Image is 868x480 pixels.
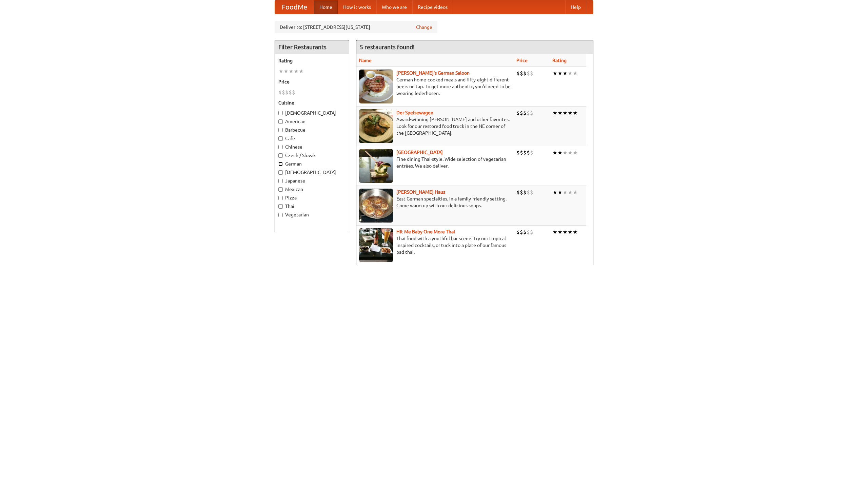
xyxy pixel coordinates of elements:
li: ★ [568,228,573,236]
li: $ [285,89,289,96]
label: Cafe [278,135,346,142]
img: kohlhaus.jpg [359,189,393,223]
img: esthers.jpg [359,70,393,103]
a: Help [565,0,586,14]
p: Fine dining Thai-style. Wide selection of vegetarian entrées. We also deliver. [359,156,511,169]
a: Name [359,58,372,63]
label: German [278,160,346,167]
p: German home-cooked meals and fifty-eight different beers on tap. To get more authentic, you'd nee... [359,76,511,97]
li: ★ [568,189,573,196]
p: Thai food with a youthful bar scene. Try our tropical inspired cocktails, or tuck into a plate of... [359,235,511,255]
li: $ [530,109,533,117]
li: ★ [552,70,557,77]
li: $ [523,189,527,196]
a: Recipe videos [412,0,453,14]
label: Barbecue [278,127,346,133]
label: American [278,118,346,125]
li: $ [520,189,523,196]
a: [PERSON_NAME] Haus [396,189,445,195]
li: ★ [557,70,563,77]
li: $ [523,228,527,236]
label: Chinese [278,143,346,150]
li: $ [282,89,285,96]
input: [DEMOGRAPHIC_DATA] [278,111,283,115]
input: Czech / Slovak [278,153,283,158]
li: ★ [573,228,578,236]
label: Vegetarian [278,211,346,218]
img: speisewagen.jpg [359,109,393,143]
li: ★ [294,68,299,75]
label: [DEMOGRAPHIC_DATA] [278,110,346,116]
a: Rating [552,58,567,63]
h5: Price [278,78,346,85]
li: ★ [563,189,568,196]
ng-pluralize: 5 restaurants found! [360,44,415,50]
h5: Cuisine [278,99,346,106]
li: ★ [573,109,578,117]
a: Der Speisewagen [396,110,433,115]
a: Home [314,0,338,14]
a: Hit Me Baby One More Thai [396,229,455,234]
input: Vegetarian [278,213,283,217]
li: $ [527,228,530,236]
li: $ [527,149,530,156]
li: $ [527,70,530,77]
a: [PERSON_NAME]'s German Saloon [396,70,470,76]
input: Pizza [278,196,283,200]
input: Mexican [278,187,283,192]
li: ★ [552,109,557,117]
li: $ [527,189,530,196]
li: $ [520,228,523,236]
li: $ [520,70,523,77]
input: Thai [278,204,283,209]
li: ★ [563,228,568,236]
img: satay.jpg [359,149,393,183]
h5: Rating [278,57,346,64]
label: Czech / Slovak [278,152,346,159]
label: Pizza [278,194,346,201]
li: $ [516,70,520,77]
li: ★ [299,68,304,75]
li: $ [520,109,523,117]
li: ★ [563,149,568,156]
li: $ [516,189,520,196]
li: $ [516,149,520,156]
li: ★ [552,189,557,196]
a: Who we are [376,0,412,14]
input: [DEMOGRAPHIC_DATA] [278,170,283,175]
li: $ [530,228,533,236]
input: German [278,162,283,166]
a: How it works [338,0,376,14]
li: ★ [573,70,578,77]
label: Japanese [278,177,346,184]
p: Award-winning [PERSON_NAME] and other favorites. Look for our restored food truck in the NE corne... [359,116,511,136]
li: ★ [568,149,573,156]
li: $ [523,149,527,156]
p: East German specialties, in a family-friendly setting. Come warm up with our delicious soups. [359,195,511,209]
input: Barbecue [278,128,283,132]
li: ★ [557,149,563,156]
li: ★ [557,109,563,117]
a: Change [416,24,432,31]
h4: Filter Restaurants [275,40,349,54]
label: Thai [278,203,346,210]
li: $ [530,149,533,156]
li: ★ [573,189,578,196]
input: Chinese [278,145,283,149]
a: Price [516,58,528,63]
a: [GEOGRAPHIC_DATA] [396,150,443,155]
li: ★ [557,228,563,236]
li: $ [523,70,527,77]
li: ★ [278,68,283,75]
li: $ [530,189,533,196]
li: $ [523,109,527,117]
li: $ [527,109,530,117]
label: [DEMOGRAPHIC_DATA] [278,169,346,176]
input: American [278,119,283,124]
input: Cafe [278,136,283,141]
li: ★ [552,228,557,236]
img: babythai.jpg [359,228,393,262]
